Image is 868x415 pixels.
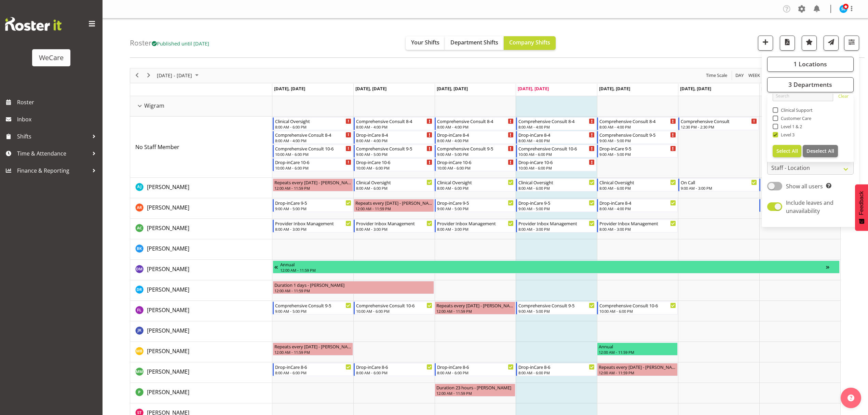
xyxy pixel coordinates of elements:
div: 10:00 AM - 6:00 PM [518,165,595,171]
span: Day [735,71,744,80]
div: 12:00 AM - 11:59 PM [599,349,676,355]
div: Andrew Casburn"s event - Provider Inbox Management Begin From Friday, October 10, 2025 at 8:00:00... [597,219,677,232]
span: Week [748,71,761,80]
div: Comprehensive Consult 8-4 [356,118,432,124]
span: Department Shifts [450,39,498,46]
div: 9:00 AM - 5:00 PM [599,138,676,143]
div: Drop-inCare 10-6 [356,159,432,165]
div: No Staff Member"s event - Comprehensive Consult Begin From Saturday, October 11, 2025 at 12:30:00... [678,117,759,130]
div: Andrea Ramirez"s event - Repeats every tuesday - Andrea Ramirez Begin From Tuesday, October 7, 20... [354,199,434,212]
div: Drop-inCare 9-5 [518,199,595,206]
div: Annual [599,343,676,350]
button: Send a list of all shifts for the selected filtered period to all rostered employees. [824,36,839,51]
div: 12:00 AM - 11:59 PM [599,370,676,375]
div: Clinical Oversight [437,179,513,186]
button: October 2025 [156,71,202,80]
div: 9:00 AM - 5:00 PM [437,151,513,157]
span: [PERSON_NAME] [147,347,189,355]
a: [PERSON_NAME] [147,265,189,273]
div: No Staff Member"s event - Comprehensive Consult 8-4 Begin From Friday, October 10, 2025 at 8:00:0... [597,117,677,130]
div: Clinical Oversight [599,179,676,186]
div: AJ Jones"s event - Clinical Oversight Begin From Wednesday, October 8, 2025 at 8:00:00 AM GMT+13:... [435,178,515,191]
button: Deselect All [803,145,838,157]
div: Andrea Ramirez"s event - Drop-inCare 9-5 Begin From Thursday, October 9, 2025 at 9:00:00 AM GMT+1... [516,199,596,212]
span: Company Shifts [509,39,550,46]
div: No Staff Member"s event - Comprehensive Consult 9-5 Begin From Friday, October 10, 2025 at 9:00:0... [597,131,677,144]
div: Drop-inCare 8-4 [437,131,513,138]
img: Rosterit website logo [5,17,62,31]
td: Matthew Mckenzie resource [130,362,272,383]
button: Timeline Week [747,71,761,80]
div: 8:00 AM - 3:00 PM [437,226,513,232]
div: Drop-inCare 8-4 [518,131,595,138]
h4: Roster [130,39,209,47]
div: Repeats every [DATE] - [PERSON_NAME] [436,302,513,309]
button: Previous [133,71,142,80]
div: next period [143,68,154,83]
td: No Staff Member resource [130,117,272,178]
div: Andrea Ramirez"s event - Drop-inCare 9-5 Begin From Monday, October 6, 2025 at 9:00:00 AM GMT+13:... [273,199,353,212]
div: Drop-inCare 8-4 [356,131,432,138]
div: 8:00 AM - 6:00 PM [518,370,595,375]
button: Download a PDF of the roster according to the set date range. [780,36,795,51]
div: No Staff Member"s event - Drop-inCare 9-5 Begin From Friday, October 10, 2025 at 9:00:00 AM GMT+1... [597,145,677,158]
button: 3 Departments [767,77,854,92]
div: 8:00 AM - 6:00 PM [599,185,676,191]
div: Drop-inCare 10-6 [437,159,513,165]
div: 12:30 PM - 2:30 PM [681,124,757,130]
span: Wigram [144,102,164,110]
td: AJ Jones resource [130,178,272,198]
div: Matthew Brewer"s event - Annual Begin From Friday, October 10, 2025 at 12:00:00 AM GMT+13:00 Ends... [597,343,677,356]
div: No Staff Member"s event - Comprehensive Consult 8-4 Begin From Wednesday, October 8, 2025 at 8:00... [435,117,515,130]
div: Andrew Casburn"s event - Provider Inbox Management Begin From Thursday, October 9, 2025 at 8:00:0... [516,219,596,232]
div: Repeats every [DATE] - [PERSON_NAME] [274,179,351,186]
div: Provider Inbox Management [599,220,676,227]
div: Repeats every [DATE] - [PERSON_NAME] [599,363,676,370]
div: 9:00 AM - 5:00 PM [356,151,432,157]
div: 8:00 AM - 4:00 PM [356,124,432,130]
div: 9:00 AM - 5:00 PM [518,206,595,211]
div: Clinical Oversight [518,179,595,186]
a: [PERSON_NAME] [147,285,189,294]
span: [PERSON_NAME] [147,368,189,375]
span: Include leaves and unavailability [786,199,833,215]
a: No Staff Member [135,143,179,151]
button: Time Scale [705,71,729,80]
div: Comprehensive Consult 10-6 [356,302,432,309]
div: 12:00 AM - 11:59 PM [274,185,351,191]
div: No Staff Member"s event - Drop-inCare 10-6 Begin From Wednesday, October 8, 2025 at 10:00:00 AM G... [435,158,515,171]
div: Felize Lacson"s event - Repeats every wednesday - Felize Lacson Begin From Wednesday, October 8, ... [435,302,515,314]
div: 8:00 AM - 4:00 PM [356,138,432,143]
div: No Staff Member"s event - Comprehensive Consult 10-6 Begin From Thursday, October 9, 2025 at 10:0... [516,145,596,158]
input: Search [773,90,833,101]
div: Felize Lacson"s event - Comprehensive Consult 10-6 Begin From Friday, October 10, 2025 at 10:00:0... [597,302,677,314]
span: Show all users [786,183,823,190]
div: Comprehensive Consult 9-5 [518,302,595,309]
td: Wigram resource [130,96,272,117]
div: 9:00 AM - 5:00 PM [437,206,513,211]
div: Duration 1 days - [PERSON_NAME] [274,281,433,288]
div: Drop-inCare 8-6 [275,363,351,370]
div: 10:00 AM - 6:00 PM [275,165,351,171]
div: Provider Inbox Management [275,220,351,227]
div: Provider Inbox Management [437,220,513,227]
button: Add a new shift [758,36,773,51]
a: [PERSON_NAME] [147,326,189,335]
span: [DATE], [DATE] [680,85,711,92]
div: 8:00 AM - 4:00 PM [437,124,513,130]
a: [PERSON_NAME] [147,244,189,253]
div: 10:00 AM - 6:00 PM [437,165,513,171]
div: Repeats every [DATE] - [PERSON_NAME] [274,343,351,350]
div: Comprehensive Consult 8-4 [437,118,513,124]
div: 8:00 AM - 4:00 PM [518,124,595,130]
div: 8:00 AM - 3:00 PM [599,226,676,232]
div: 9:00 AM - 5:00 PM [275,308,351,314]
div: 8:00 AM - 4:00 PM [599,206,676,211]
div: Matthew Mckenzie"s event - Drop-inCare 8-6 Begin From Monday, October 6, 2025 at 8:00:00 AM GMT+1... [273,363,353,376]
div: Drop-inCare 9-5 [275,199,351,206]
div: AJ Jones"s event - On Call Begin From Sunday, October 12, 2025 at 9:00:00 AM GMT+13:00 Ends At Su... [759,178,840,191]
button: Timeline Day [734,71,745,80]
a: [PERSON_NAME] [147,183,189,191]
td: Brian Ko resource [130,239,272,260]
